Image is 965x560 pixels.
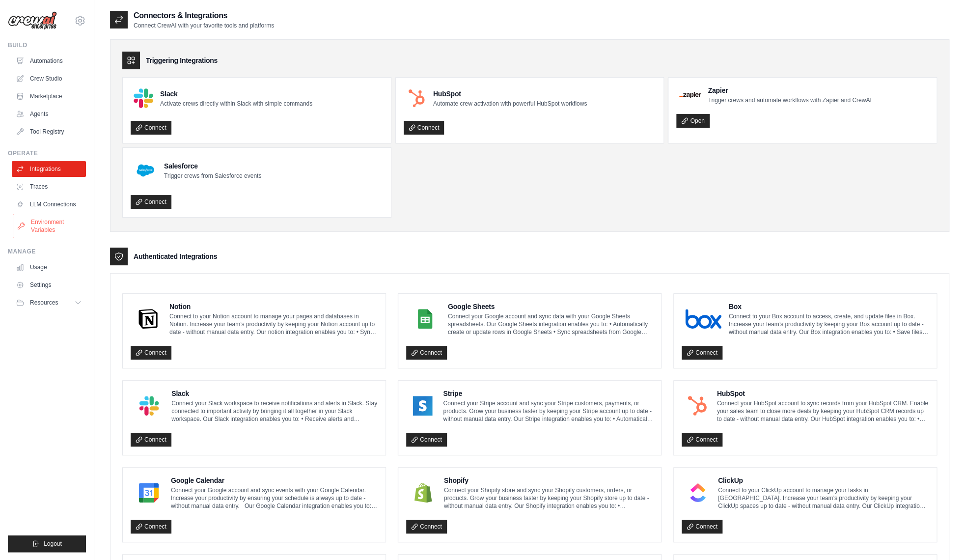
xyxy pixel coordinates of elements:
a: Connect [406,346,447,360]
p: Connect to your Box account to access, create, and update files in Box. Increase your team’s prod... [729,312,929,336]
img: Salesforce Logo [134,159,157,182]
img: Slack Logo [134,88,153,108]
p: Automate crew activation with powerful HubSpot workflows [433,100,587,108]
img: Zapier Logo [679,92,701,98]
button: Resources [12,295,86,310]
p: Connect to your Notion account to manage your pages and databases in Notion. Increase your team’s... [169,312,378,336]
h4: Google Sheets [448,302,653,311]
a: Integrations [12,161,86,177]
span: Logout [44,540,62,548]
p: Connect your Slack workspace to receive notifications and alerts in Slack. Stay connected to impo... [171,399,378,423]
div: Build [8,41,86,49]
h4: Shopify [444,476,653,485]
p: Connect your HubSpot account to sync records from your HubSpot CRM. Enable your sales team to clo... [717,399,929,423]
div: Manage [8,248,86,255]
img: Notion Logo [134,309,163,329]
a: Connect [131,346,171,360]
a: Traces [12,179,86,195]
h4: Zapier [708,85,871,95]
a: Tool Registry [12,124,86,140]
p: Trigger crews and automate workflows with Zapier and CrewAI [708,96,871,104]
p: Connect to your ClickUp account to manage your tasks in [GEOGRAPHIC_DATA]. Increase your team’s p... [718,486,929,510]
h4: Notion [169,302,378,311]
img: Google Sheets Logo [409,309,441,329]
p: Connect your Shopify store and sync your Shopify customers, orders, or products. Grow your busine... [444,486,653,510]
p: Activate crews directly within Slack with simple commands [160,100,312,108]
a: Open [676,114,709,128]
img: Shopify Logo [409,483,437,503]
a: Connect [131,433,171,447]
img: Logo [8,11,57,30]
a: Connect [406,520,447,533]
h4: Google Calendar [171,476,378,485]
a: Crew Studio [12,71,86,86]
p: Trigger crews from Salesforce events [164,172,261,180]
a: Automations [12,53,86,69]
a: Connect [682,520,722,533]
h4: Salesforce [164,161,261,171]
span: Resources [30,299,58,307]
p: Connect CrewAI with your favorite tools and platforms [134,22,274,29]
h4: Slack [171,389,378,398]
img: HubSpot Logo [685,396,710,416]
div: Operate [8,149,86,157]
p: Connect your Google account and sync data with your Google Sheets spreadsheets. Our Google Sheets... [448,312,653,336]
a: Connect [406,433,447,447]
h3: Triggering Integrations [146,56,218,65]
h4: Stripe [443,389,653,398]
a: Connect [682,346,722,360]
img: Slack Logo [134,396,165,416]
a: Connect [404,121,444,135]
a: Connect [131,520,171,533]
p: Connect your Google account and sync events with your Google Calendar. Increase your productivity... [171,486,378,510]
img: HubSpot Logo [407,88,426,108]
h4: HubSpot [433,89,587,99]
a: Connect [131,121,171,135]
h4: ClickUp [718,476,929,485]
a: Settings [12,277,86,293]
img: Stripe Logo [409,396,436,416]
img: Google Calendar Logo [134,483,164,503]
h4: Slack [160,89,312,99]
a: Connect [131,195,171,209]
img: ClickUp Logo [685,483,711,503]
a: Connect [682,433,722,447]
h4: HubSpot [717,389,929,398]
p: Connect your Stripe account and sync your Stripe customers, payments, or products. Grow your busi... [443,399,653,423]
h4: Box [729,302,929,311]
h2: Connectors & Integrations [134,10,274,22]
button: Logout [8,535,86,552]
a: Environment Variables [13,214,87,238]
h3: Authenticated Integrations [134,252,217,261]
a: LLM Connections [12,196,86,212]
a: Agents [12,106,86,122]
a: Marketplace [12,88,86,104]
a: Usage [12,259,86,275]
img: Box Logo [685,309,722,329]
